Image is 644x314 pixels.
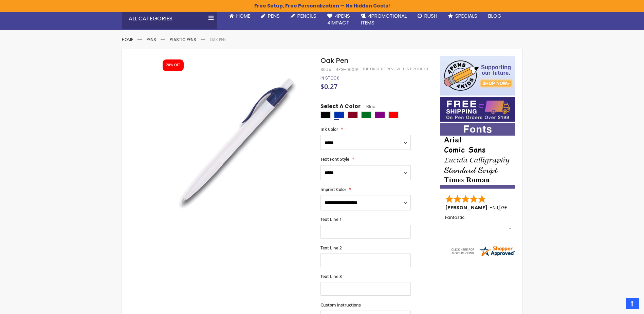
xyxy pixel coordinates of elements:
[443,8,483,23] a: Specials
[320,67,333,72] strong: SKU
[490,204,549,211] span: - ,
[483,8,507,23] a: Blog
[320,82,337,91] span: $0.27
[361,111,371,118] div: Green
[355,8,412,31] a: 4PROMOTIONALITEMS
[357,67,428,72] a: Be the first to review this product
[320,245,342,251] span: Text Line 2
[450,245,515,257] img: 4pens.com widget logo
[440,56,515,95] img: 4pens 4 kids
[210,37,226,42] li: Oak Pen
[285,8,322,23] a: Pencils
[320,302,361,308] span: Custom Instructions
[320,75,339,81] div: Availability
[297,12,316,19] span: Pencils
[320,187,346,192] span: Imprint Color
[445,204,490,211] span: [PERSON_NAME]
[361,104,375,109] span: Blue
[268,12,280,19] span: Pens
[493,204,498,211] span: NJ
[455,12,477,19] span: Specials
[320,103,361,112] span: Select A Color
[256,8,285,23] a: Pens
[348,111,358,118] div: Burgundy
[157,66,312,221] img: oak_side_blue_1_1.jpg
[388,111,399,118] div: Red
[488,12,501,19] span: Blog
[440,123,515,189] img: font-personalization-examples
[499,204,549,211] span: [GEOGRAPHIC_DATA]
[424,12,437,19] span: Rush
[334,111,344,118] div: Blue
[122,37,133,42] a: Home
[170,37,196,42] a: Plastic Pens
[320,56,348,65] span: Oak Pen
[375,111,385,118] div: Purple
[320,156,349,162] span: Text Font Style
[445,215,511,230] div: Fantastic
[336,67,357,72] div: 4PG-9006
[322,8,355,31] a: 4Pens4impact
[147,37,156,42] a: Pens
[412,8,443,23] a: Rush
[320,75,339,81] span: In stock
[320,126,338,132] span: Ink Color
[166,63,180,68] div: 20% OFF
[224,8,256,23] a: Home
[320,111,331,118] div: Black
[320,274,342,279] span: Text Line 3
[236,12,250,19] span: Home
[440,97,515,122] img: Free shipping on orders over $199
[320,216,342,222] span: Text Line 1
[361,12,407,26] span: 4PROMOTIONAL ITEMS
[450,253,515,259] a: 4pens.com certificate URL
[327,12,350,26] span: 4Pens 4impact
[626,298,639,309] a: Top
[122,8,217,29] div: All Categories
